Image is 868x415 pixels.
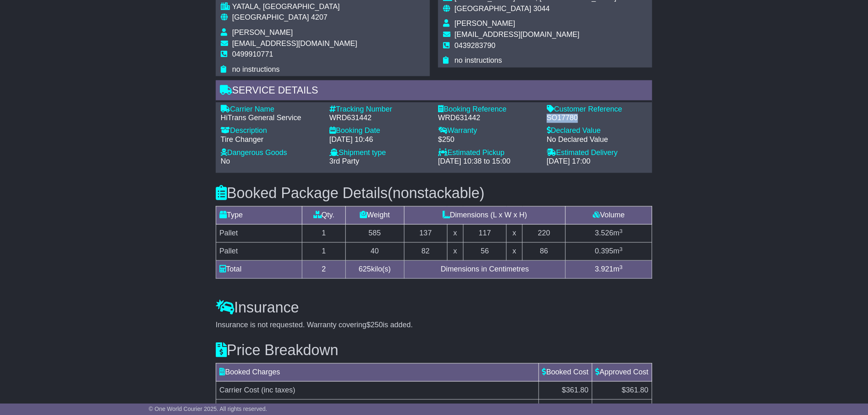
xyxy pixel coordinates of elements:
td: 220 [523,225,566,243]
sup: 3 [619,228,623,235]
sup: 3 [619,265,623,271]
td: x [447,225,463,243]
td: Dimensions in Centimetres [404,261,566,279]
td: m [566,243,652,261]
div: HiTrans General Service [221,114,321,123]
span: no instructions [455,56,502,64]
td: 82 [404,243,447,261]
span: No [221,157,230,166]
td: Approved Cost [592,364,652,382]
span: 4207 [311,13,327,21]
div: Tire Changer [221,136,321,145]
div: WRD631442 [438,114,539,123]
div: Service Details [216,80,652,103]
div: YATALA, [GEOGRAPHIC_DATA] [232,2,357,11]
td: kilo(s) [345,261,404,279]
td: m [566,261,652,279]
span: no instructions [232,65,280,73]
td: 2 [302,261,345,279]
span: $361.80 [622,386,649,394]
span: (inc taxes) [261,386,295,394]
div: $250 [438,136,539,145]
td: x [507,243,523,261]
span: 0.395 [595,247,613,255]
td: 86 [523,243,566,261]
div: Booking Reference [438,105,539,114]
div: Booking Date [329,127,430,136]
span: [PERSON_NAME] [232,28,293,36]
div: Warranty [438,127,539,136]
div: [DATE] 10:46 [329,136,430,145]
div: Carrier Name [221,105,321,114]
span: $361.80 [562,386,589,394]
td: m [566,225,652,243]
span: 3044 [533,5,550,13]
td: 56 [463,243,506,261]
td: Weight [345,207,404,225]
div: Customer Reference [547,105,647,114]
div: Estimated Delivery [547,149,647,158]
td: Dimensions (L x W x H) [404,207,566,225]
div: Shipment type [329,149,430,158]
span: 0439283790 [455,41,496,50]
span: [EMAIL_ADDRESS][DOMAIN_NAME] [232,39,357,48]
td: 585 [345,225,404,243]
div: Estimated Pickup [438,149,539,158]
span: 3rd Party [329,157,359,166]
sup: 3 [619,246,623,253]
span: 0499910771 [232,50,273,58]
span: 3.526 [595,229,613,237]
td: 1 [302,243,345,261]
span: Carrier Cost [219,386,259,394]
span: (nonstackable) [388,185,484,202]
td: 137 [404,225,447,243]
div: Insurance is not requested. Warranty covering is added. [216,321,652,330]
span: [EMAIL_ADDRESS][DOMAIN_NAME] [455,30,580,39]
span: 3.921 [595,265,613,274]
td: x [447,243,463,261]
span: $250 [367,321,383,329]
td: Type [216,207,302,225]
td: Booked Cost [539,364,592,382]
td: Pallet [216,225,302,243]
div: SO17780 [547,114,647,123]
span: [PERSON_NAME] [455,19,515,27]
div: [DATE] 17:00 [547,157,647,166]
div: Tracking Number [329,105,430,114]
td: Total [216,261,302,279]
div: WRD631442 [329,114,430,123]
td: x [507,225,523,243]
div: Declared Value [547,127,647,136]
td: Pallet [216,243,302,261]
td: Volume [566,207,652,225]
td: Booked Charges [216,364,539,382]
span: [GEOGRAPHIC_DATA] [232,13,309,21]
td: 1 [302,225,345,243]
div: Description [221,127,321,136]
td: Qty. [302,207,345,225]
span: © One World Courier 2025. All rights reserved. [149,406,267,412]
h3: Booked Package Details [216,185,652,202]
div: Dangerous Goods [221,149,321,158]
h3: Price Breakdown [216,342,652,359]
td: 40 [345,243,404,261]
div: No Declared Value [547,136,647,145]
td: 117 [463,225,506,243]
span: [GEOGRAPHIC_DATA] [455,5,531,13]
h3: Insurance [216,300,652,316]
span: 625 [359,265,371,274]
div: [DATE] 10:38 to 15:00 [438,157,539,166]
